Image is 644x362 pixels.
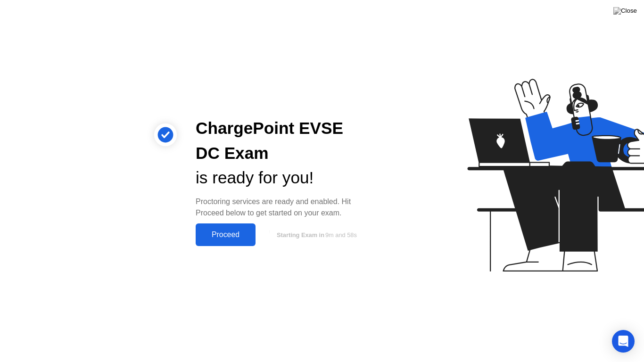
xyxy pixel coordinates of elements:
span: 9m and 58s [325,231,357,239]
div: is ready for you! [196,165,371,190]
button: Starting Exam in9m and 58s [260,226,371,244]
div: ChargePoint EVSE DC Exam [196,116,371,166]
button: Proceed [196,223,256,246]
div: Open Intercom Messenger [612,330,635,353]
div: Proctoring services are ready and enabled. Hit Proceed below to get started on your exam. [196,196,371,219]
img: Close [613,7,637,15]
div: Proceed [198,230,253,239]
